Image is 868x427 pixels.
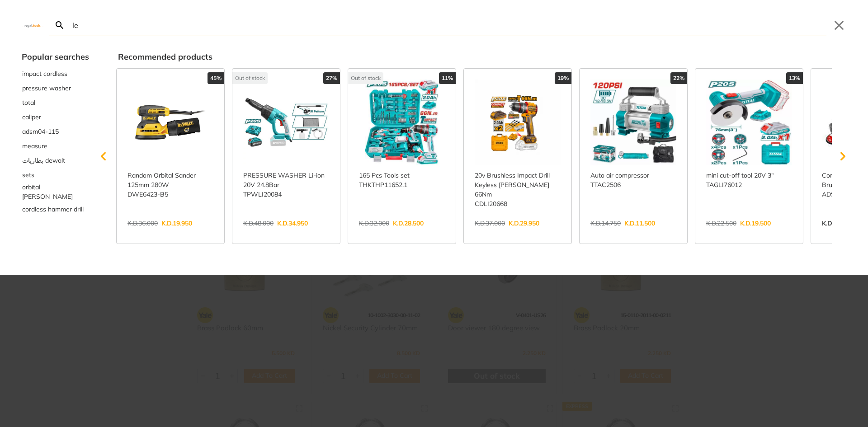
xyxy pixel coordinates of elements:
div: 11% [439,72,456,84]
img: Close [22,23,43,27]
div: Out of stock [232,72,268,84]
div: Suggestion: بطاريات dewalt [22,153,89,168]
div: Suggestion: impact cordless [22,66,89,81]
div: Domain: [DOMAIN_NAME] [24,23,99,31]
span: cordless hammer drill [22,205,84,214]
div: 22% [670,72,687,84]
div: Suggestion: sets [22,168,89,182]
span: بطاريات dewalt [22,156,65,165]
div: Recommended products [118,51,846,63]
div: Suggestion: pressure washer [22,81,89,95]
button: Select suggestion: total [22,95,89,110]
div: Suggestion: cordless hammer drill [22,202,89,216]
div: v 4.0.25 [25,14,44,22]
div: 19% [555,72,571,84]
button: Select suggestion: caliper [22,110,89,124]
button: Select suggestion: بطاريات dewalt [22,153,89,168]
div: 13% [786,72,803,84]
div: Keywords by Traffic [100,53,152,59]
img: logo_orange.svg [14,14,22,22]
button: Select suggestion: cordless hammer drill [22,202,89,216]
svg: Scroll right [834,147,852,165]
button: Select suggestion: adsm04-115 [22,124,89,139]
img: website_grey.svg [14,23,22,31]
div: 27% [323,72,340,84]
span: adsm04-115 [22,127,59,136]
span: pressure washer [22,84,71,93]
svg: Search [54,20,65,31]
div: Suggestion: adsm04-115 [22,124,89,139]
div: Suggestion: total [22,95,89,110]
div: Suggestion: caliper [22,110,89,124]
button: Select suggestion: measure [22,139,89,153]
div: Out of stock [348,72,383,84]
div: Domain Overview [34,53,81,59]
button: Select suggestion: orbital sande [22,182,89,202]
button: Select suggestion: sets [22,168,89,182]
div: Suggestion: measure [22,139,89,153]
svg: Scroll left [94,147,113,165]
button: Close [832,18,846,33]
span: sets [22,170,34,180]
img: tab_keywords_by_traffic_grey.svg [90,52,97,60]
div: Suggestion: orbital sande [22,182,89,202]
input: Search… [71,14,826,36]
span: impact cordless [22,69,67,79]
span: caliper [22,113,41,122]
button: Select suggestion: pressure washer [22,81,89,95]
img: tab_domain_overview_orange.svg [24,52,32,60]
span: total [22,98,35,108]
span: measure [22,141,47,151]
div: Popular searches [22,51,89,63]
span: orbital [PERSON_NAME] [22,183,89,202]
button: Select suggestion: impact cordless [22,66,89,81]
div: 45% [208,72,224,84]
